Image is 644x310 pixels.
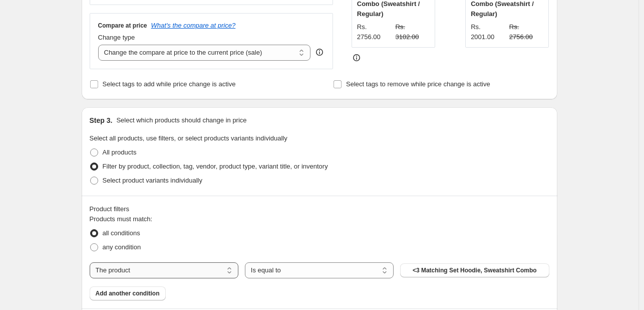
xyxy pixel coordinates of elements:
div: Rs. 2001.00 [471,22,505,42]
button: Add another condition [90,286,166,300]
span: any condition [103,243,141,251]
div: Product filters [90,204,549,214]
span: Filter by product, collection, tag, vendor, product type, variant title, or inventory [103,163,328,170]
h2: Step 3. [90,115,113,125]
strike: Rs. 3102.00 [395,22,430,42]
span: Add another condition [96,289,160,297]
h3: Compare at price [98,22,147,30]
div: help [314,47,325,57]
button: What's the compare at price? [151,22,236,29]
button: <3 Matching Set Hoodie, Sweatshirt Combo [400,263,549,277]
span: Select tags to add while price change is active [103,80,236,88]
span: All products [103,148,137,156]
span: Select tags to remove while price change is active [346,80,490,88]
span: <3 Matching Set Hoodie, Sweatshirt Combo [413,266,537,274]
p: Select which products should change in price [116,115,246,125]
span: Products must match: [90,215,153,223]
div: Rs. 2756.00 [357,22,392,42]
span: Select all products, use filters, or select products variants individually [90,134,287,142]
span: Select product variants individually [103,177,202,184]
strike: Rs. 2756.00 [509,22,544,42]
span: Change type [98,34,135,41]
span: all conditions [103,229,140,237]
